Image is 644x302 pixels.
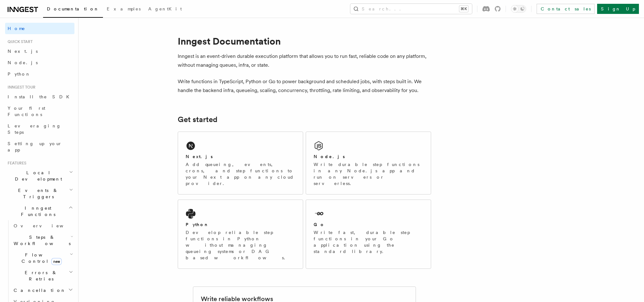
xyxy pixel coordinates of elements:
[511,5,526,13] button: Toggle dark mode
[5,161,26,166] span: Features
[314,153,345,160] h2: Node.js
[597,4,639,14] a: Sign Up
[314,161,423,187] p: Write durable step functions in any Node.js app and run on servers or serverless.
[8,94,73,99] span: Install the SDK
[5,39,33,44] span: Quick start
[5,91,74,102] a: Install the SDK
[178,115,217,124] a: Get started
[186,221,209,228] h2: Python
[178,77,431,95] p: Write functions in TypeScript, Python or Go to power background and scheduled jobs, with steps bu...
[5,185,74,202] button: Events & Triggers
[178,200,303,269] a: PythonDevelop reliable step functions in Python without managing queueing systems or DAG based wo...
[8,49,38,54] span: Next.js
[8,25,25,32] span: Home
[103,2,144,17] a: Examples
[51,258,62,265] span: new
[43,2,103,18] a: Documentation
[8,60,38,65] span: Node.js
[5,120,74,138] a: Leveraging Steps
[11,249,74,267] button: Flow Controlnew
[306,200,431,269] a: GoWrite fast, durable step functions in your Go application using the standard library.
[306,132,431,194] a: Node.jsWrite durable step functions in any Node.js app and run on servers or serverless.
[8,123,61,135] span: Leveraging Steps
[11,285,74,296] button: Cancellation
[11,220,74,231] a: Overview
[314,221,325,228] h2: Go
[11,234,71,247] span: Steps & Workflows
[5,167,74,185] button: Local Development
[178,35,431,47] h1: Inngest Documentation
[8,106,45,117] span: Your first Functions
[148,6,182,11] span: AgentKit
[5,169,69,182] span: Local Development
[186,229,295,261] p: Develop reliable step functions in Python without managing queueing systems or DAG based workflows.
[5,138,74,156] a: Setting up your app
[11,269,69,282] span: Errors & Retries
[8,141,62,152] span: Setting up your app
[186,161,295,187] p: Add queueing, events, crons, and step functions to your Next app on any cloud provider.
[178,52,431,70] p: Inngest is an event-driven durable execution platform that allows you to run fast, reliable code ...
[5,68,74,80] a: Python
[5,102,74,120] a: Your first Functions
[459,6,468,12] kbd: ⌘K
[178,132,303,194] a: Next.jsAdd queueing, events, crons, and step functions to your Next app on any cloud provider.
[5,187,69,200] span: Events & Triggers
[11,267,74,285] button: Errors & Retries
[537,4,595,14] a: Contact sales
[11,231,74,249] button: Steps & Workflows
[350,4,472,14] button: Search...⌘K
[8,71,31,77] span: Python
[5,205,68,218] span: Inngest Functions
[47,6,99,11] span: Documentation
[5,85,35,90] span: Inngest tour
[5,23,74,34] a: Home
[186,153,213,160] h2: Next.js
[107,6,141,11] span: Examples
[14,223,79,228] span: Overview
[5,57,74,68] a: Node.js
[5,46,74,57] a: Next.js
[11,287,66,293] span: Cancellation
[314,229,423,255] p: Write fast, durable step functions in your Go application using the standard library.
[11,252,70,264] span: Flow Control
[5,202,74,220] button: Inngest Functions
[144,2,186,17] a: AgentKit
